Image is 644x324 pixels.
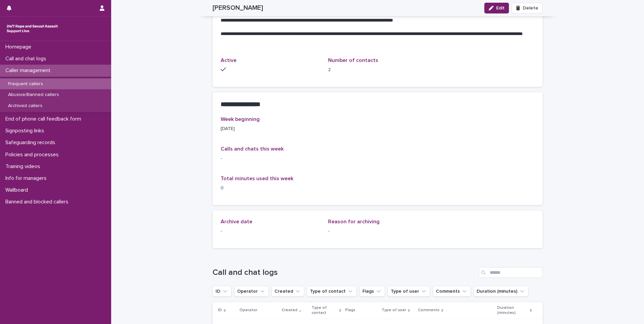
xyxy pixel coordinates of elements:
span: Delete [523,6,538,10]
span: Total minutes used this week [221,176,293,181]
p: Abusive/Banned callers [3,92,64,98]
p: Training videos [3,163,45,170]
button: ID [213,286,231,297]
span: Number of contacts [328,58,378,63]
span: Archive date [221,219,252,224]
p: Created [282,306,297,314]
span: Edit [496,6,505,10]
span: Calls and chats this week [221,146,284,152]
p: Banned and blocked callers [3,199,74,205]
p: Homepage [3,44,37,50]
p: 0 [221,185,320,192]
p: Duration (minutes) [497,304,528,317]
p: Archived callers [3,103,48,109]
input: Search [479,267,543,278]
span: Reason for archiving [328,219,380,224]
p: Operator [239,306,257,314]
p: Caller management [3,67,56,74]
button: Type of user [388,286,430,297]
h2: [PERSON_NAME] [213,4,263,12]
p: Policies and processes [3,152,64,158]
p: - [221,228,320,235]
p: - [221,155,535,162]
button: Duration (minutes) [474,286,528,297]
h1: Call and chat logs [213,268,476,278]
p: Flags [345,306,355,314]
span: Week beginning [221,117,260,122]
img: rhQMoQhaT3yELyF149Cw [5,22,59,35]
p: Type of user [382,306,406,314]
span: Active [221,58,236,63]
p: Safeguarding records [3,139,61,146]
p: Info for managers [3,175,52,182]
button: Operator [234,286,269,297]
p: Signposting links [3,128,50,134]
p: Wallboard [3,187,33,193]
p: Call and chat logs [3,56,52,62]
button: Edit [484,3,509,13]
p: Type of contact [312,304,337,317]
p: Frequent callers [3,81,49,87]
button: Comments [433,286,471,297]
p: ID [218,306,222,314]
p: - [328,228,427,235]
p: Comments [418,306,440,314]
p: [DATE] [221,125,320,132]
button: Delete [512,3,543,13]
p: 2 [328,66,427,73]
button: Flags [359,286,385,297]
button: Type of contact [307,286,357,297]
button: Created [271,286,304,297]
p: End of phone call feedback form [3,116,87,122]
